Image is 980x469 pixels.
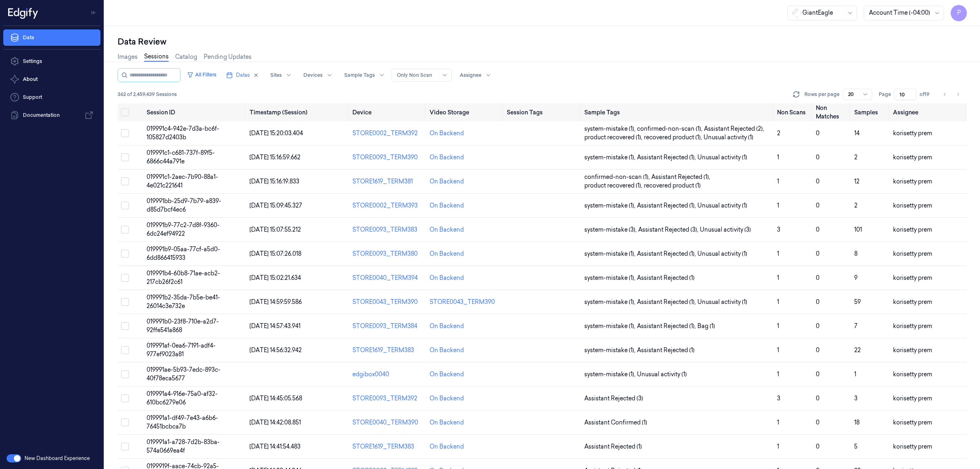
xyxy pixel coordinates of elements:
button: Select row [121,346,129,354]
span: Dates [236,71,250,79]
span: 019991af-0ea6-7191-adf4-977ef9023a81 [147,342,216,358]
span: Page [879,91,891,98]
span: 18 [854,419,860,426]
span: 1 [777,322,779,330]
span: 019991b9-77c2-7d8f-9360-6dc24ef94922 [147,221,220,237]
span: 0 [816,154,820,161]
button: Select row [121,322,129,330]
span: 0 [816,371,820,378]
span: korisetty prem [893,250,932,257]
div: On Backend [430,201,464,210]
div: On Backend [430,442,464,451]
span: 0 [816,250,820,257]
span: Assistant Rejected (1) , [637,250,697,258]
span: [DATE] 15:07:55.212 [249,226,301,233]
span: korisetty prem [893,346,932,354]
span: 1 [777,298,779,306]
span: korisetty prem [893,274,932,281]
span: korisetty prem [893,322,932,330]
button: Select row [121,298,129,306]
span: Unusual activity (1) [697,201,747,210]
span: Unusual activity (3) [700,226,751,234]
span: confirmed-non-scan (1) , [637,125,704,133]
span: korisetty prem [893,130,932,137]
span: 22 [854,346,861,354]
th: Non Scans [774,103,813,121]
div: On Backend [430,418,464,427]
div: On Backend [430,394,464,403]
div: STORE0002_TERM393 [352,201,423,210]
div: edgibox0040 [352,370,423,379]
span: 019991a1-df49-7e43-a6b6-76451bcbca7b [147,414,218,430]
div: STORE1619_TERM383 [352,346,423,355]
span: system-mistake (1) , [584,322,637,331]
div: STORE0040_TERM394 [352,274,423,282]
button: P [951,5,967,21]
span: 019991c4-942e-7d3a-bc6f-105827d2403b [147,125,219,141]
span: 2 [854,154,857,161]
div: On Backend [430,129,464,138]
button: Dates [223,69,262,82]
button: Select row [121,226,129,234]
span: 59 [854,298,861,306]
span: 0 [816,274,820,281]
span: system-mistake (1) , [584,201,637,210]
div: STORE0093_TERM384 [352,322,423,331]
nav: pagination [939,89,964,100]
span: system-mistake (1) , [584,274,637,282]
th: Samples [851,103,890,121]
span: Assistant Rejected (1) , [637,153,697,162]
span: 1 [854,371,856,378]
span: system-mistake (1) , [584,153,637,162]
span: 1 [777,250,779,257]
span: system-mistake (1) , [584,346,637,355]
span: 101 [854,226,862,233]
span: Unusual activity (1) [697,298,747,306]
button: Toggle Navigation [87,6,100,19]
span: 019991a1-a728-7d2b-83ba-574a0669ea4f [147,438,220,454]
span: 3 [854,395,857,402]
span: Assistant Rejected (1) [637,346,695,355]
div: On Backend [430,322,464,331]
div: STORE1619_TERM381 [352,177,423,186]
button: Select row [121,274,129,282]
div: STORE0093_TERM390 [352,153,423,162]
span: 019991a4-916e-75a0-af32-610bc6279e06 [147,390,218,406]
span: 1 [777,178,779,185]
span: Assistant Rejected (1) , [637,298,697,306]
button: Select row [121,129,129,137]
div: STORE0093_TERM383 [352,226,423,234]
div: STORE1619_TERM383 [352,442,423,451]
div: On Backend [430,177,464,186]
span: [DATE] 15:02:21.634 [249,274,301,281]
a: Sessions [144,52,169,62]
span: korisetty prem [893,443,932,450]
span: Assistant Rejected (3) , [638,226,700,234]
div: STORE0043_TERM390 [352,298,423,306]
button: Select row [121,153,129,161]
span: Unusual activity (1) [637,370,687,379]
a: Images [118,53,138,61]
div: On Backend [430,346,464,355]
span: 0 [816,202,820,209]
span: 1 [777,443,779,450]
button: About [3,71,100,87]
button: Select row [121,370,129,378]
span: 0 [816,346,820,354]
button: Go to previous page [939,89,951,100]
span: 8 [854,250,857,257]
button: Select row [121,177,129,185]
button: Go to next page [952,89,964,100]
span: Unusual activity (1) [697,250,747,258]
span: [DATE] 14:56:32.942 [249,346,302,354]
a: Settings [3,53,100,69]
span: korisetty prem [893,202,932,209]
span: [DATE] 15:20:03.404 [249,130,303,137]
span: Unusual activity (1) [697,153,747,162]
span: 019991b9-05aa-77cf-a5d0-6dd866415933 [147,246,220,261]
span: korisetty prem [893,178,932,185]
th: Video Storage [426,103,503,121]
span: Assistant Rejected (1) , [637,322,697,331]
span: recovered product (1) , [644,133,704,142]
span: [DATE] 15:09:45.327 [249,202,302,209]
